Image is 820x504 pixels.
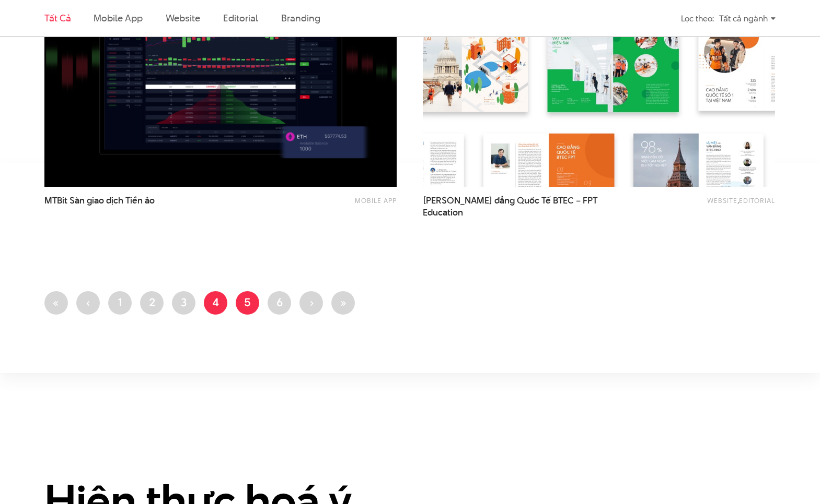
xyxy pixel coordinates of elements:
[634,195,775,213] div: ,
[106,194,123,207] span: dịch
[172,291,195,315] a: 3
[355,196,397,205] a: Mobile app
[583,194,597,207] span: FPT
[125,194,143,207] span: Tiền
[707,196,737,205] a: Website
[423,195,617,219] a: [PERSON_NAME] đẳng Quốc Tế BTEC – FPT Education
[236,291,259,315] a: 5
[53,294,60,310] span: «
[553,194,574,207] span: BTEC
[140,291,164,315] a: 2
[281,11,320,25] a: Branding
[268,291,291,315] a: 6
[87,194,104,207] span: giao
[166,11,200,25] a: Website
[517,194,539,207] span: Quốc
[681,9,714,28] div: Lọc theo:
[108,291,132,315] a: 1
[44,11,71,25] a: Tất cả
[423,206,463,219] span: Education
[576,194,581,207] span: –
[94,11,142,25] a: Mobile app
[86,294,90,310] span: ‹
[44,195,238,219] a: MTBit Sàn giao dịch Tiền ảo
[70,194,85,207] span: Sàn
[145,194,155,207] span: ảo
[340,294,347,310] span: »
[541,194,551,207] span: Tế
[309,294,314,310] span: ›
[494,194,515,207] span: đẳng
[223,11,258,25] a: Editorial
[44,194,67,207] span: MTBit
[739,196,775,205] a: Editorial
[719,9,776,28] div: Tất cả ngành
[423,194,492,207] span: [PERSON_NAME]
